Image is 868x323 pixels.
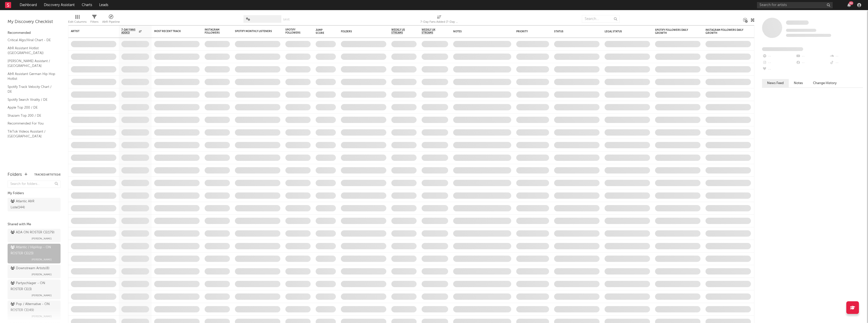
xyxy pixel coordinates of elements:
[11,244,56,257] div: Atlantic / HipHop - ON ROSTER CE ( 23 )
[8,280,61,299] a: Partyschlager - ON ROSTER CE(3)[PERSON_NAME]
[786,34,831,37] span: 0 fans last week
[8,19,61,25] div: My Discovery Checklist
[8,84,56,94] a: Spotify Track Velocity Chart / DE
[121,28,138,34] span: 7-Day Fans Added
[706,29,743,35] div: Instagram Followers Daily Growth
[205,28,222,34] div: Instagram Followers
[32,313,52,319] span: [PERSON_NAME]
[8,229,61,242] a: ADA ON ROSTER CE(179)[PERSON_NAME]
[8,198,61,211] a: Atlantic A&R Liste(144)
[11,230,55,236] div: ADA ON ROSTER CE ( 179 )
[786,20,809,25] span: Some Artist
[8,58,56,69] a: [PERSON_NAME] Assistant / [GEOGRAPHIC_DATA]
[8,129,56,139] a: TikTok Videos Assistant / [GEOGRAPHIC_DATA]
[11,265,49,271] div: Downstream Artists ( 8 )
[68,19,87,25] div: Edit Columns
[420,19,458,25] div: 7-Day Fans Added (7-Day Fans Added)
[8,181,61,188] input: Search for folders...
[102,19,120,25] div: A&R Pipeline
[808,79,842,87] button: Change History
[757,2,833,8] input: Search for artists
[786,29,816,32] span: Tracking Since: [DATE]
[283,18,290,21] button: Save
[605,30,637,33] div: Legal Status
[554,30,587,33] div: Status
[796,60,829,66] div: --
[285,28,303,34] div: Spotify Followers
[762,79,789,87] button: News Feed
[582,15,620,23] input: Search...
[8,113,56,118] a: Shazam Top 200 / DE
[8,30,61,36] div: Recommended
[11,280,56,292] div: Partyschlager - ON ROSTER CE ( 3 )
[786,20,809,25] a: Some Artist
[8,265,61,278] a: Downstream Artists(8)[PERSON_NAME]
[8,45,56,56] a: A&R Assistant Hotlist ([GEOGRAPHIC_DATA])
[8,121,56,126] a: Recommended For You
[32,236,52,242] span: [PERSON_NAME]
[789,79,808,87] button: Notes
[829,53,863,60] div: --
[762,47,803,51] span: Fans Added by Platform
[8,190,61,196] div: My Folders
[516,30,536,33] div: Priority
[11,301,56,313] div: Pop / Alternative - ON ROSTER CE ( 49 )
[341,30,379,33] div: Folders
[762,66,796,73] div: --
[655,29,693,35] div: Spotify Followers Daily Growth
[68,13,87,27] div: Edit Columns
[8,172,22,178] div: Folders
[8,221,61,228] div: Shared with Me
[235,30,273,33] div: Spotify Monthly Listeners
[8,97,56,103] a: Spotify Search Virality / DE
[8,244,61,263] a: Atlantic / HipHop - ON ROSTER CE(23)[PERSON_NAME]
[453,30,504,33] div: Notes
[90,13,98,27] div: Filters
[420,13,458,27] div: 7-Day Fans Added (7-Day Fans Added)
[829,60,863,66] div: --
[32,292,52,299] span: [PERSON_NAME]
[34,173,61,176] button: Tracked Artists(14)
[8,301,61,320] a: Pop / Alternative - ON ROSTER CE(49)[PERSON_NAME]
[8,105,56,110] a: Apple Top 200 / DE
[11,198,46,211] div: Atlantic A&R Liste ( 144 )
[796,53,829,60] div: --
[32,271,52,278] span: [PERSON_NAME]
[8,71,56,82] a: A&R Assistant German Hip Hop Hotlist
[762,60,796,66] div: --
[71,30,109,33] div: Artist
[316,29,328,35] div: Jump Score
[32,257,52,263] span: [PERSON_NAME]
[762,53,796,60] div: --
[849,1,853,5] div: 69
[847,3,851,7] button: 69
[422,28,441,34] span: Weekly UK Streams
[154,30,192,33] div: Most Recent Track
[90,19,98,25] div: Filters
[8,37,56,43] a: Critical Algo/Viral Chart - DE
[102,13,120,27] div: A&R Pipeline
[391,28,409,34] span: Weekly US Streams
